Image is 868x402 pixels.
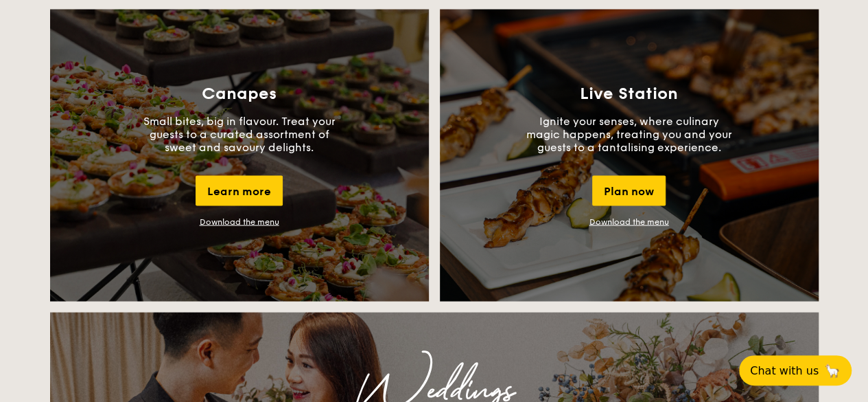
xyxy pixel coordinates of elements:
button: Chat with us🦙 [739,355,852,386]
h3: Live Station [580,84,678,103]
div: Learn more [196,175,283,205]
h3: Canapes [202,84,277,103]
div: Plan now [592,175,666,205]
span: 🦙 [824,363,841,379]
span: Chat with us [750,364,819,377]
a: Download the menu [589,216,669,226]
p: Small bites, big in flavour. Treat your guests to a curated assortment of sweet and savoury delig... [137,114,342,153]
a: Download the menu [200,216,279,226]
p: Ignite your senses, where culinary magic happens, treating you and your guests to a tantalising e... [526,114,732,153]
